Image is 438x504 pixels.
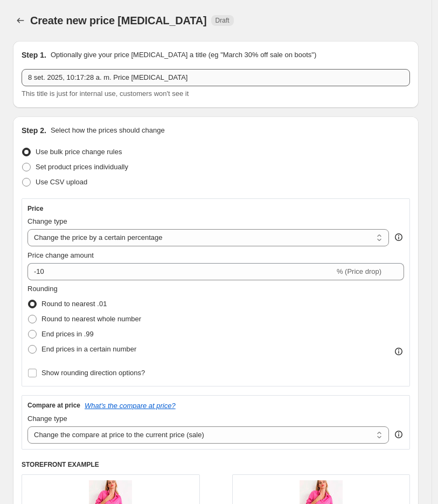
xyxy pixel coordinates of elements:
span: Set product prices individually [36,163,128,171]
span: Price change amount [27,251,94,259]
button: Price change jobs [13,13,28,28]
h6: STOREFRONT EXAMPLE [22,460,410,469]
span: End prices in .99 [41,330,94,338]
input: -15 [27,263,335,280]
p: Optionally give your price [MEDICAL_DATA] a title (eg "March 30% off sale on boots") [51,50,316,60]
button: What's the compare at price? [85,402,176,410]
span: Draft [215,16,230,25]
span: Create new price [MEDICAL_DATA] [30,15,207,26]
span: Use CSV upload [36,178,87,186]
span: Round to nearest whole number [41,315,141,323]
input: 30% off holiday sale [22,69,410,86]
h3: Price [27,204,43,213]
span: Round to nearest .01 [41,300,107,308]
p: Select how the prices should change [51,125,165,136]
h3: Compare at price [27,401,80,410]
span: % (Price drop) [337,267,381,275]
span: Change type [27,415,67,423]
span: Use bulk price change rules [36,148,122,156]
span: Change type [27,217,67,225]
div: help [393,232,404,243]
span: This title is just for internal use, customers won't see it [22,89,189,98]
span: Rounding [27,285,58,293]
span: End prices in a certain number [41,345,136,353]
h2: Step 1. [22,50,46,60]
h2: Step 2. [22,125,46,136]
span: Show rounding direction options? [41,369,145,377]
div: help [393,429,404,440]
